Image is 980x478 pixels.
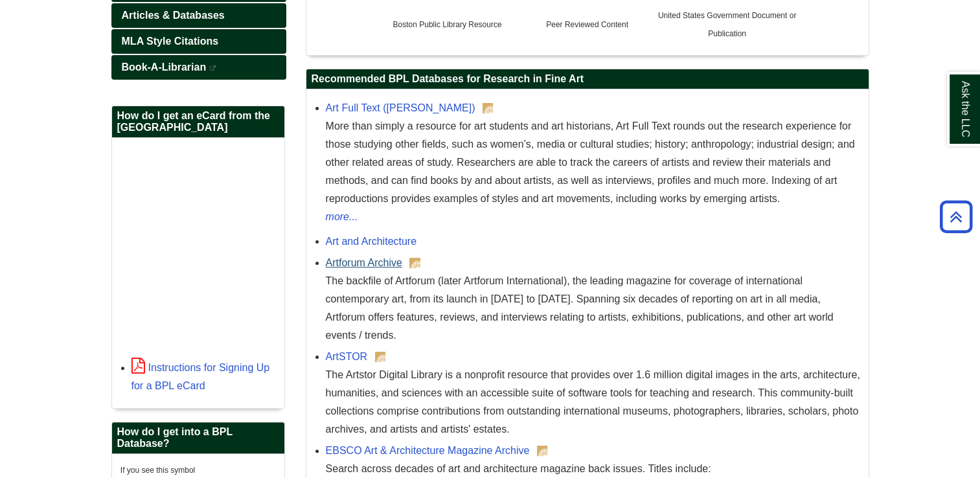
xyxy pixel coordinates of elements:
[409,258,420,268] img: Boston Public Library
[326,257,402,268] a: Artforum Archive
[375,352,386,362] img: Boston Public Library
[122,36,219,47] span: MLA Style Citations
[546,20,628,29] span: Peer Reviewed Content
[935,208,977,225] a: Back to Top
[326,272,862,345] div: The backfile of Artforum (later Artforum International), the leading magazine for coverage of int...
[209,65,217,71] i: This link opens in a new window
[119,466,196,475] span: If you see this symbol
[112,106,284,138] h2: How do I get an eCard from the [GEOGRAPHIC_DATA]
[119,144,278,348] iframe: YouTube video player
[326,366,862,438] div: The Artstor Digital Library is a nonprofit resource that provides over 1.6 million digital images...
[326,351,368,362] a: ArtSTOR
[122,10,225,21] span: Articles & Databases
[326,236,417,247] a: Art and Architecture
[306,69,869,89] h2: Recommended BPL Databases for Research in Fine Art
[658,11,796,38] span: United States Government Document or Publication
[122,62,207,73] span: Book-A-Librarian
[111,3,286,28] a: Articles & Databases
[111,55,286,80] a: Book-A-Librarian
[537,446,548,456] img: Boston Public Library
[326,208,862,226] a: more...
[131,362,270,391] a: Instructions for Signing Up for a BPL eCard
[326,117,862,208] div: More than simply a resource for art students and art historians, Art Full Text rounds out the res...
[483,103,494,113] img: Boston Public Library
[393,20,501,29] span: Boston Public Library Resource
[326,445,530,456] a: EBSCO Art & Architecture Magazine Archive
[326,102,475,113] a: Art Full Text ([PERSON_NAME])
[111,29,286,54] a: MLA Style Citations
[112,422,284,454] h2: How do I get into a BPL Database?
